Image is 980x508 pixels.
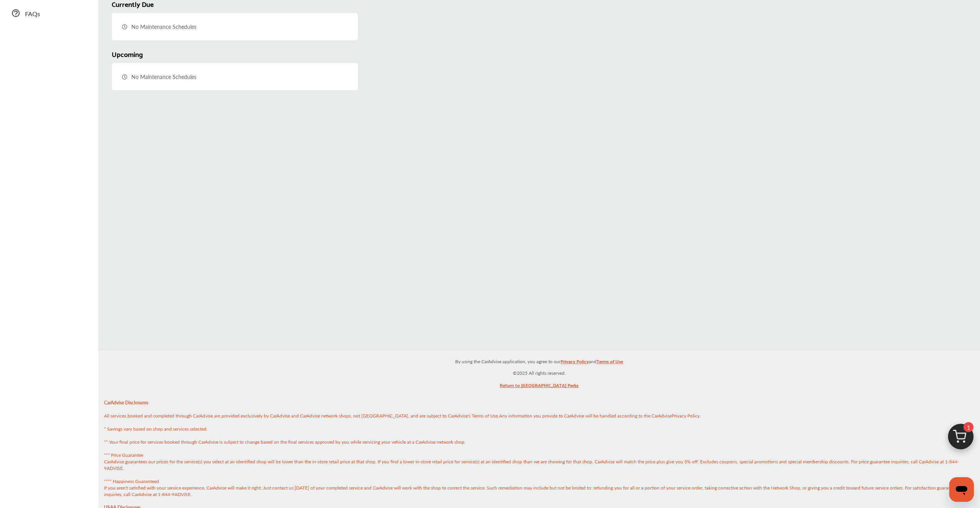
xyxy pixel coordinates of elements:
[25,9,40,19] span: FAQs
[963,422,973,432] span: 1
[130,71,198,82] span: No Maintenance Schedules
[130,21,198,32] span: No Maintenance Schedules
[942,420,979,457] img: cart_icon.3d0951e8.svg
[98,357,980,365] p: By using the CarAdvise application, you agree to our and
[7,3,90,23] a: FAQs
[112,48,143,60] span: Upcoming
[104,399,148,406] strong: CarAdvise Disclosures
[561,357,589,369] a: Privacy Policy
[500,381,578,393] a: Return to [GEOGRAPHIC_DATA] Perks
[672,412,700,423] a: Privacy Policy
[596,357,623,369] a: Terms of Use
[472,412,499,423] a: Terms of Use.
[949,477,974,502] iframe: Button to launch messaging window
